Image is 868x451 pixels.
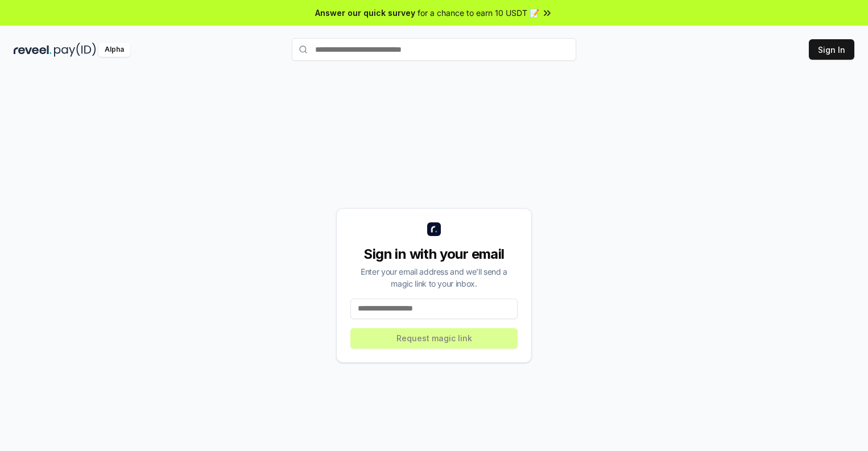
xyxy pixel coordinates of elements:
[418,7,539,19] span: for a chance to earn 10 USDT 📝
[350,245,518,263] div: Sign in with your email
[98,43,130,57] div: Alpha
[315,7,415,19] span: Answer our quick survey
[809,39,854,60] button: Sign In
[427,222,441,236] img: logo_small
[350,266,518,289] div: Enter your email address and we’ll send a magic link to your inbox.
[14,43,52,57] img: reveel_dark
[54,43,96,57] img: pay_id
